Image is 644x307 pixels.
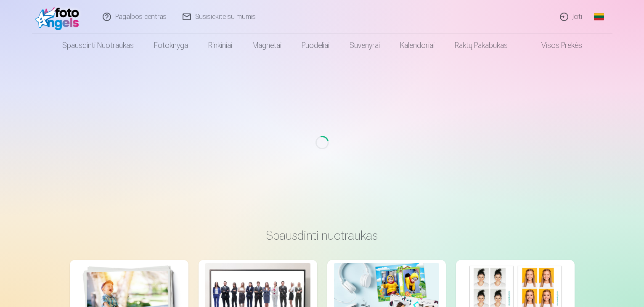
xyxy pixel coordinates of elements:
a: Fotoknyga [144,34,198,57]
a: Rinkiniai [198,34,242,57]
a: Kalendoriai [390,34,445,57]
img: /fa2 [35,3,84,30]
a: Visos prekės [518,34,592,57]
a: Raktų pakabukas [445,34,518,57]
a: Puodeliai [292,34,339,57]
a: Suvenyrai [339,34,390,57]
a: Spausdinti nuotraukas [52,34,144,57]
h3: Spausdinti nuotraukas [77,228,568,243]
a: Magnetai [242,34,292,57]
